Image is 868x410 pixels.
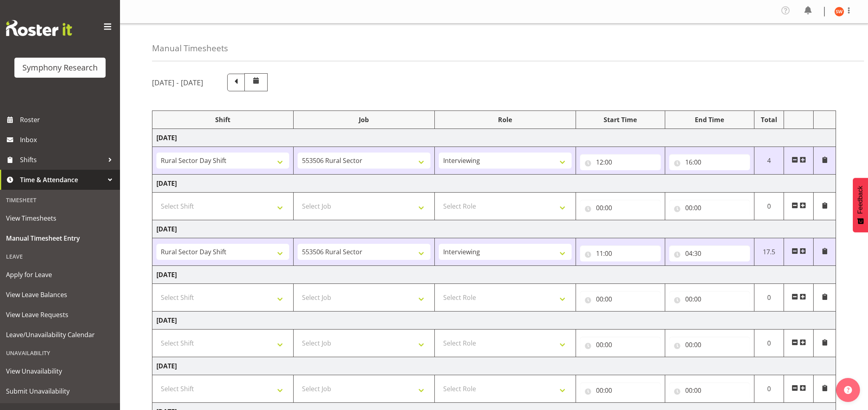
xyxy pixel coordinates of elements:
[580,115,661,125] div: Start Time
[152,357,836,375] td: [DATE]
[580,245,661,261] input: Click to select...
[298,115,430,125] div: Job
[669,200,750,216] input: Click to select...
[754,193,784,220] td: 0
[152,44,228,53] h4: Manual Timesheets
[754,284,784,312] td: 0
[669,291,750,307] input: Click to select...
[6,212,114,224] span: View Timesheets
[6,385,114,397] span: Submit Unavailability
[754,330,784,357] td: 0
[2,305,118,325] a: View Leave Requests
[2,228,118,248] a: Manual Timesheet Entry
[669,154,750,170] input: Click to select...
[20,114,116,126] span: Roster
[6,20,72,36] img: Rosterit website logo
[669,337,750,353] input: Click to select...
[22,62,98,74] div: Symphony Research
[2,381,118,401] a: Submit Unavailability
[580,200,661,216] input: Click to select...
[2,345,118,361] div: Unavailability
[844,386,852,394] img: help-xxl-2.png
[6,232,114,244] span: Manual Timesheet Entry
[152,175,836,193] td: [DATE]
[754,147,784,175] td: 4
[152,266,836,284] td: [DATE]
[6,309,114,321] span: View Leave Requests
[6,365,114,377] span: View Unavailability
[834,7,844,16] img: shannon-whelan11890.jpg
[152,220,836,238] td: [DATE]
[857,186,864,214] span: Feedback
[754,238,784,266] td: 17.5
[669,115,750,125] div: End Time
[580,291,661,307] input: Click to select...
[758,115,780,125] div: Total
[6,329,114,341] span: Leave/Unavailability Calendar
[669,245,750,261] input: Click to select...
[2,248,118,265] div: Leave
[853,178,868,232] button: Feedback - Show survey
[439,115,572,125] div: Role
[580,337,661,353] input: Click to select...
[2,192,118,208] div: Timesheet
[152,129,836,147] td: [DATE]
[2,208,118,228] a: View Timesheets
[20,134,116,146] span: Inbox
[6,289,114,301] span: View Leave Balances
[669,382,750,398] input: Click to select...
[152,78,203,87] h5: [DATE] - [DATE]
[580,382,661,398] input: Click to select...
[6,269,114,281] span: Apply for Leave
[156,115,289,125] div: Shift
[20,174,104,186] span: Time & Attendance
[2,285,118,305] a: View Leave Balances
[2,361,118,381] a: View Unavailability
[2,325,118,345] a: Leave/Unavailability Calendar
[20,154,104,166] span: Shifts
[2,265,118,285] a: Apply for Leave
[580,154,661,170] input: Click to select...
[152,312,836,330] td: [DATE]
[754,375,784,403] td: 0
